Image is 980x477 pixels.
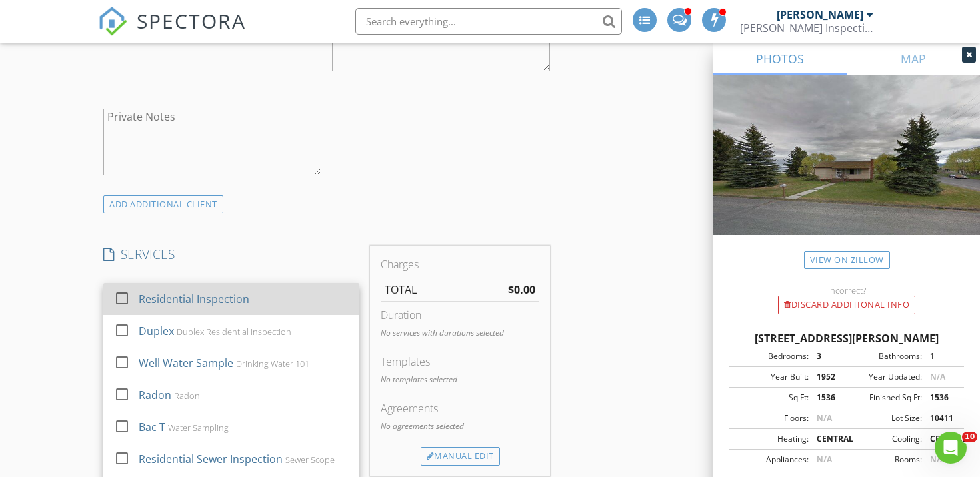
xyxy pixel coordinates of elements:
[177,326,291,337] div: Duplex Residential Inspection
[930,454,945,465] span: N/A
[809,350,847,362] div: 3
[847,43,980,75] a: MAP
[962,432,977,442] span: 10
[930,371,945,382] span: N/A
[508,282,535,297] strong: $0.00
[922,433,960,445] div: CENTRAL
[740,21,873,35] div: Moore Inspections LLC
[285,454,335,465] div: Sewer Scope
[809,392,847,404] div: 1536
[381,256,539,272] div: Charges
[713,75,980,267] img: streetview
[139,387,171,403] div: Radon
[421,447,500,466] div: Manual Edit
[381,307,539,323] div: Duration
[381,278,465,302] td: TOTAL
[733,433,809,445] div: Heating:
[733,350,809,362] div: Bedrooms:
[381,400,539,416] div: Agreements
[381,354,539,370] div: Templates
[847,371,922,383] div: Year Updated:
[381,374,539,386] p: No templates selected
[139,291,249,307] div: Residential Inspection
[139,323,174,339] div: Duplex
[847,392,922,404] div: Finished Sq Ft:
[804,251,890,269] a: View on Zillow
[139,451,283,467] div: Residential Sewer Inspection
[847,433,922,445] div: Cooling:
[809,371,847,383] div: 1952
[381,420,539,432] p: No agreements selected
[817,412,832,424] span: N/A
[139,355,233,371] div: Well Water Sample
[935,432,967,464] iframe: Intercom live chat
[817,454,832,465] span: N/A
[713,285,980,296] div: Incorrect?
[103,195,223,213] div: ADD ADDITIONAL client
[98,7,127,36] img: The Best Home Inspection Software - Spectora
[922,392,960,404] div: 1536
[733,412,809,424] div: Floors:
[847,412,922,424] div: Lot Size:
[778,296,915,314] div: Discard Additional info
[381,327,539,339] p: No services with durations selected
[733,454,809,466] div: Appliances:
[733,371,809,383] div: Year Built:
[847,350,922,362] div: Bathrooms:
[733,392,809,404] div: Sq Ft:
[777,8,863,21] div: [PERSON_NAME]
[922,412,960,424] div: 10411
[713,43,847,75] a: PHOTOS
[137,7,246,35] span: SPECTORA
[922,350,960,362] div: 1
[174,390,200,401] div: Radon
[236,358,309,369] div: Drinking Water 101
[847,454,922,466] div: Rooms:
[355,8,622,35] input: Search everything...
[168,422,229,433] div: Water Sampling
[139,419,165,435] div: Bac T
[103,246,359,263] h4: SERVICES
[98,18,246,46] a: SPECTORA
[729,330,964,346] div: [STREET_ADDRESS][PERSON_NAME]
[809,433,847,445] div: CENTRAL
